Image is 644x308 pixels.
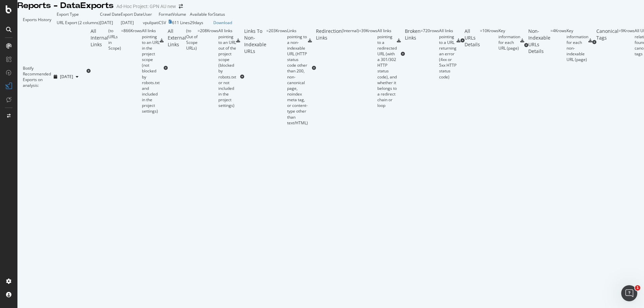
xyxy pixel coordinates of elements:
td: 29 days [190,17,213,28]
td: [DATE] [121,17,143,28]
div: csv-export [308,39,312,43]
div: = 39K rows [359,28,377,108]
div: = 208K rows [198,28,218,108]
div: = 866K rows [121,28,142,114]
div: URL Export (2 columns) [57,20,100,25]
div: Key information for each URL (page) [498,28,520,51]
td: Format [159,11,172,17]
div: csv-export [236,39,240,43]
td: [DATE] [100,17,121,28]
div: Exports History [23,17,51,22]
div: csv-export [457,39,461,43]
td: Export Type [57,11,100,17]
div: All Internal Links [91,28,108,114]
td: Crawl Date [100,11,121,17]
div: = 10K rows [480,28,498,53]
div: Canonical Tags [596,28,619,57]
div: Ad-Hoc Project: GPN AU new [116,3,176,10]
div: csv-export [160,39,164,43]
div: Key information for each non-indexable URL (page) [567,28,588,62]
td: Volume [172,11,190,17]
div: Botify Recommended Exports on analysis: [23,65,51,88]
td: Available for [190,11,213,17]
td: vpulipati [143,17,159,28]
div: Redirection Links [316,28,342,108]
a: Download [213,20,232,25]
div: All links pointing to an URL out of the project scope (blocked by robots.txt or not included in t... [218,28,236,108]
div: Non-Indexable URLs Details [528,28,550,62]
td: 611 Lines [172,17,190,28]
div: arrow-right-arrow-left [179,4,183,9]
div: = 4K rows [550,28,567,62]
div: = 203K rows [266,28,287,125]
div: = 9K rows [619,28,635,57]
td: User [143,11,159,17]
div: ( Internal ) [342,28,359,108]
div: Links pointing to a non-indexable URL (HTTP status code other than 200, non-canonical page, noind... [287,28,308,125]
div: csv-export [397,39,401,43]
span: 2025 Sep. 9th [60,74,73,79]
div: Links To Non-Indexable URLs [244,28,266,125]
span: 1 [635,285,640,291]
iframe: Intercom live chat [621,285,637,301]
div: ( to URLs in Scope ) [108,28,121,114]
div: = 720 rows [421,28,439,79]
div: ( to Out of Scope URLs ) [186,28,198,108]
div: All External Links [168,28,186,108]
div: All URLs Details [465,28,480,53]
div: All links pointing to a URL returning an error (4xx or 5xx HTTP status code) [439,28,457,79]
div: All links pointing to a redirected URL (with a 301/302 HTTP status code), and whether it belongs ... [377,28,397,108]
div: csv-export [588,39,592,43]
div: CSV [159,20,166,25]
td: Status [213,11,232,17]
td: Export Date [121,11,143,17]
div: All links pointing to an URL in the project scope (not blocked by robots.txt and included in the ... [142,28,160,114]
button: [DATE] [51,71,81,82]
div: csv-export [520,39,524,43]
div: Broken Links [405,28,421,79]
